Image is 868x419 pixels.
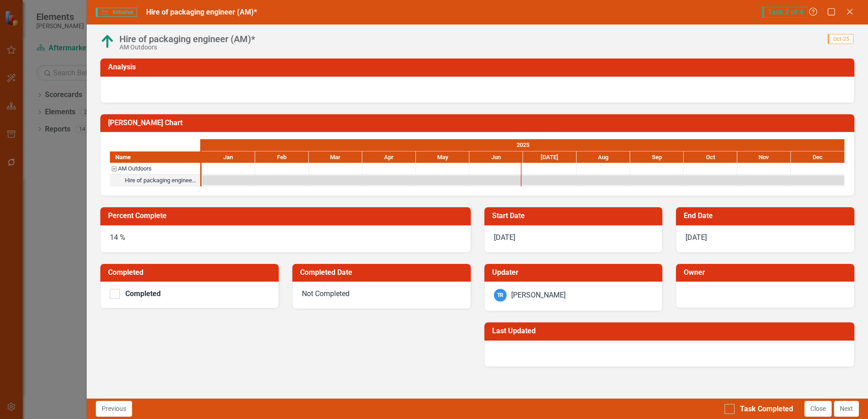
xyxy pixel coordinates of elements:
[492,212,658,220] h3: Start Date
[146,8,257,16] span: Hire of packaging engineer (AM)*
[255,151,309,163] div: Feb
[110,175,200,186] div: Hire of packaging engineer (AM)*
[762,7,808,18] span: Task 2 of 4
[684,212,850,220] h3: End Date
[292,282,471,309] div: Not Completed
[416,151,469,163] div: May
[494,233,515,242] span: [DATE]
[108,63,850,71] h3: Analysis
[737,151,791,163] div: Nov
[100,225,470,253] div: 14 %
[577,151,630,163] div: Aug
[362,151,416,163] div: Apr
[804,401,832,417] button: Close
[125,175,197,186] div: Hire of packaging engineer (AM)*
[118,163,152,175] div: AM Outdoors
[492,327,850,335] h3: Last Updated
[108,268,274,277] h3: Completed
[684,268,850,277] h3: Owner
[110,163,200,175] div: AM Outdoors
[523,151,577,163] div: Jul
[300,268,466,277] h3: Completed Date
[96,8,137,17] span: Initiative
[202,151,255,163] div: Jan
[100,34,115,49] img: On Track
[630,151,684,163] div: Sep
[740,404,793,414] div: Task Completed
[110,151,200,163] div: Name
[511,290,566,301] div: [PERSON_NAME]
[202,139,845,151] div: 2025
[96,401,132,417] button: Previous
[686,233,707,242] span: [DATE]
[492,268,658,277] h3: Updater
[828,34,853,44] span: Oct-25
[494,289,507,302] div: TR
[791,151,845,163] div: Dec
[202,175,844,185] div: Task: Start date: 2025-01-01 End date: 2025-12-31
[110,163,200,175] div: Task: AM Outdoors Start date: 2025-01-01 End date: 2025-01-02
[108,119,850,127] h3: [PERSON_NAME] Chart
[684,151,737,163] div: Oct
[110,175,200,186] div: Task: Start date: 2025-01-01 End date: 2025-12-31
[119,34,255,44] div: Hire of packaging engineer (AM)*
[309,151,362,163] div: Mar
[108,212,466,220] h3: Percent Complete
[469,151,523,163] div: Jun
[119,44,255,51] div: AM Outdoors
[834,401,859,417] button: Next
